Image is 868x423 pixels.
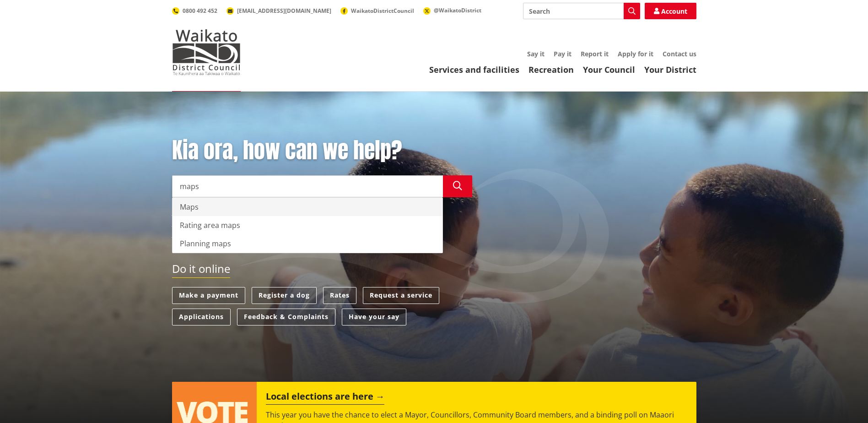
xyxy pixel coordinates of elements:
[644,64,696,75] a: Your District
[826,385,859,418] iframe: Messenger Launcher
[581,49,609,58] a: Report it
[323,287,356,304] a: Rates
[527,49,545,58] a: Say it
[172,29,241,75] img: Waikato District Council - Te Kaunihera aa Takiwaa o Waikato
[172,175,443,197] input: Search input
[173,198,442,216] div: Maps
[429,64,519,75] a: Services and facilities
[351,7,414,15] span: WaikatoDistrictCouncil
[663,49,696,58] a: Contact us
[237,309,335,325] a: Feedback & Complaints
[528,64,574,75] a: Recreation
[554,49,571,58] a: Pay it
[172,137,472,164] h1: Kia ora, how can we help?
[423,6,481,14] a: @WaikatoDistrict
[173,216,442,234] div: Rating area maps
[363,287,439,304] a: Request a service
[645,3,696,19] a: Account
[172,287,245,304] a: Make a payment
[172,309,231,325] a: Applications
[434,6,481,14] span: @WaikatoDistrict
[252,287,317,304] a: Register a dog
[340,7,414,15] a: WaikatoDistrictCouncil
[583,64,635,75] a: Your Council
[183,7,217,15] span: 0800 492 452
[266,391,384,405] h2: Local elections are here
[523,3,640,19] input: Search input
[237,7,331,15] span: [EMAIL_ADDRESS][DOMAIN_NAME]
[342,309,406,325] a: Have your say
[618,49,653,58] a: Apply for it
[172,7,217,15] a: 0800 492 452
[172,262,230,278] h2: Do it online
[173,234,442,253] div: Planning maps
[226,7,331,15] a: [EMAIL_ADDRESS][DOMAIN_NAME]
